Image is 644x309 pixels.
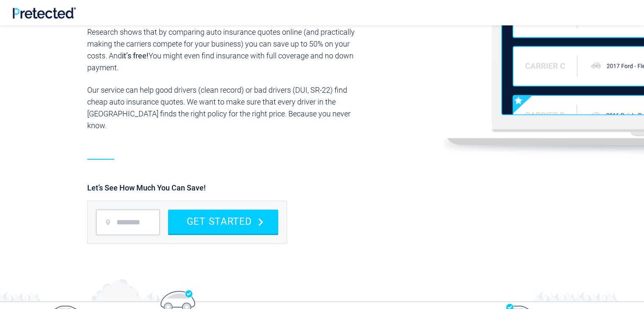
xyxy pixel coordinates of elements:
[13,7,76,19] img: Pretected Logo
[96,210,160,235] input: zip code
[87,26,366,74] p: Research shows that by comparing auto insurance quotes online (and practically making the carrier...
[87,183,551,192] div: Let’s See How Much You Can Save!
[168,210,278,234] button: GET STARTED
[122,51,149,60] b: it’s free!
[87,84,366,132] p: Our service can help good drivers (clean record) or bad drivers (DUI, SR-22) find cheap auto insu...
